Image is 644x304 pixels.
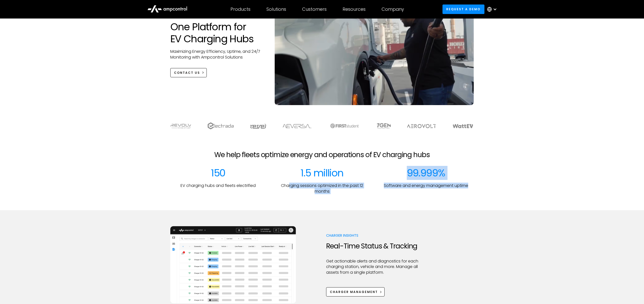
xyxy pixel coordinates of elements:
p: Maximizing Energy Efficiency, Uptime, and 24/7 Monitoring with Ampcontrol Solutions [170,49,265,60]
div: Company [382,7,404,12]
div: 99.999% [407,167,445,179]
p: Charging sessions optimized in the past 12 months [274,183,370,194]
img: Ampcontrol EV charging management system for on time departure [170,226,296,303]
div: 1.5 million [300,167,343,179]
a: Request a demo [442,5,484,14]
div: 150 [211,167,225,179]
a: Charger Management [326,287,385,296]
div: Charger Management [330,290,378,294]
img: Aerovolt Logo [407,124,436,128]
h1: One Platform for EV Charging Hubs [170,21,265,45]
h2: We help fleets optimize energy and operations of EV charging hubs [214,151,429,159]
div: Resources [343,7,366,12]
img: electrada logo [208,122,234,129]
img: WattEV logo [452,124,473,128]
p: Get actionable alerts and diagnostics for each charging station, vehicle and more. Manage all ass... [326,258,422,275]
div: Solutions [266,7,286,12]
p: Software and energy management uptime [384,183,468,188]
div: Customers [302,7,327,12]
p: Charger Insights [326,233,422,238]
div: Products [230,7,250,12]
a: CONTACT US [170,68,207,77]
div: CONTACT US [174,71,200,75]
p: EV charging hubs and fleets electrified [181,183,256,188]
h2: Real-Time Status & Tracking [326,242,422,250]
